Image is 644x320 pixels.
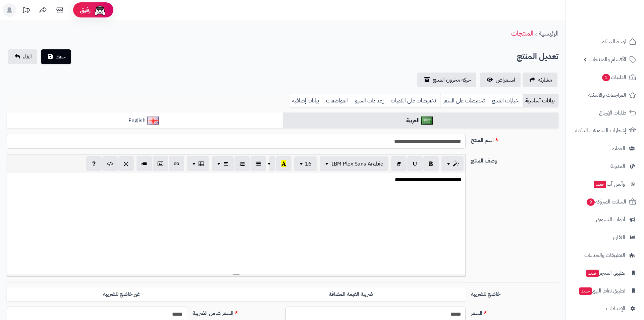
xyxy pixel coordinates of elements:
[190,307,283,317] label: السعر شامل الضريبة
[596,215,625,224] span: أدوات التسويق
[579,287,592,295] span: جديد
[594,181,606,188] span: جديد
[570,247,640,263] a: التطبيقات والخدمات
[489,94,523,107] a: خيارات المنتج
[332,160,383,168] span: IBM Plex Sans Arabic
[586,198,595,206] span: 9
[56,53,66,61] span: حفظ
[539,28,558,38] a: الرئيسية
[570,194,640,210] a: السلات المتروكة9
[294,156,317,171] button: 16
[23,53,32,61] span: الغاء
[468,287,561,298] label: خاضع للضريبة
[570,105,640,121] a: طلبات الإرجاع
[352,94,388,107] a: إعدادات السيو
[289,94,323,107] a: بيانات إضافية
[575,126,626,135] span: إشعارات التحويلات البنكية
[612,144,625,153] span: العملاء
[480,73,521,87] a: استعراض
[323,94,352,107] a: المواصفات
[570,87,640,103] a: المراجعات والأسئلة
[305,160,312,168] span: 16
[570,283,640,299] a: تطبيق نقاط البيعجديد
[570,301,640,317] a: الإعدادات
[570,34,640,50] a: لوحة التحكم
[517,50,558,63] h2: تعديل المنتج
[18,3,35,18] a: تحديثات المنصة
[468,154,561,165] label: وصف المنتج
[320,156,388,171] button: IBM Plex Sans Arabic
[570,123,640,139] a: إشعارات التحويلات البنكية
[599,108,626,118] span: طلبات الإرجاع
[570,265,640,281] a: تطبيق المتجرجديد
[511,28,533,38] a: المنتجات
[570,69,640,85] a: الطلبات1
[523,94,558,107] a: بيانات أساسية
[586,268,625,278] span: تطبيق المتجر
[601,37,626,46] span: لوحة التحكم
[80,6,91,14] span: رفيق
[589,55,626,64] span: الأقسام والمنتجات
[586,270,599,277] span: جديد
[468,134,561,144] label: اسم المنتج
[236,287,466,301] label: ضريبة القيمة المضافة
[612,233,625,242] span: التقارير
[433,76,471,84] span: حركة مخزون المنتج
[417,73,476,87] a: حركة مخزون المنتج
[440,94,489,107] a: تخفيضات على السعر
[570,229,640,245] a: التقارير
[602,74,610,82] span: 1
[593,179,625,189] span: وآتس آب
[570,176,640,192] a: وآتس آبجديد
[388,94,440,107] a: تخفيضات على الكميات
[610,162,625,171] span: المدونة
[8,49,37,64] a: الغاء
[41,49,71,64] button: حفظ
[538,76,552,84] span: مشاركه
[523,73,557,87] a: مشاركه
[588,90,626,100] span: المراجعات والأسئلة
[586,197,626,207] span: السلات المتروكة
[7,112,283,129] a: English
[584,250,625,260] span: التطبيقات والخدمات
[601,73,626,82] span: الطلبات
[147,117,159,125] img: English
[570,212,640,228] a: أدوات التسويق
[598,5,638,19] img: logo-2.png
[421,117,433,125] img: العربية
[496,76,515,84] span: استعراض
[579,286,625,295] span: تطبيق نقاط البيع
[468,307,561,317] label: السعر
[283,112,559,129] a: العربية
[606,304,625,313] span: الإعدادات
[93,3,107,17] img: ai-face.png
[570,158,640,174] a: المدونة
[7,287,236,301] label: غير خاضع للضريبه
[570,140,640,156] a: العملاء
